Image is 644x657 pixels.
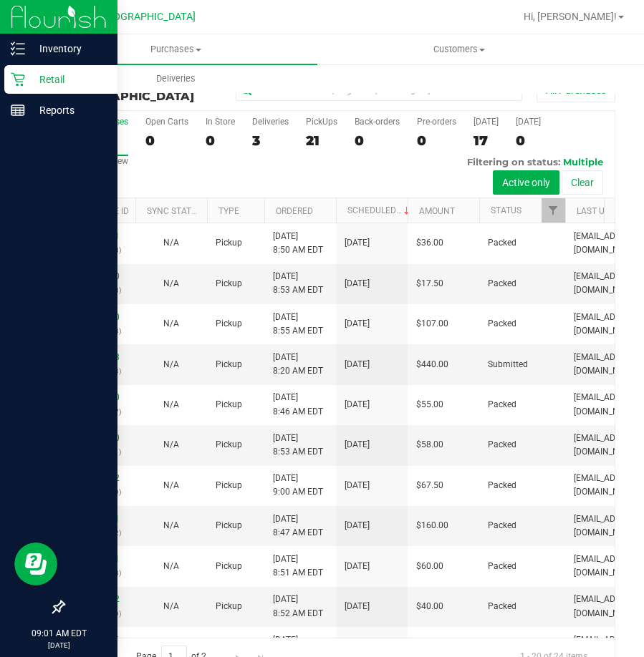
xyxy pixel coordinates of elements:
span: Submitted [488,358,528,371]
div: 0 [206,132,235,149]
p: Retail [25,71,111,88]
span: [DATE] [345,479,370,492]
span: Pickup [216,479,242,492]
span: Packed [488,277,516,291]
span: Purchases [34,43,317,56]
span: Packed [488,236,516,250]
span: [DATE] [345,358,370,371]
div: 0 [417,132,456,149]
a: Type [218,206,239,216]
button: Active only [493,170,559,195]
p: [DATE] [6,640,111,651]
span: $60.00 [416,560,443,573]
a: Scheduled [347,205,413,215]
a: Amount [419,206,455,216]
span: [DATE] 9:00 AM EDT [273,472,323,499]
span: Packed [488,438,516,452]
span: $36.00 [416,236,443,250]
inline-svg: Reports [11,103,25,117]
span: $160.00 [416,519,448,532]
button: N/A [163,519,179,532]
span: [DATE] 8:50 AM EDT [273,230,323,257]
span: $40.00 [416,600,443,613]
span: $58.00 [416,438,443,452]
span: Not Applicable [163,601,179,611]
span: Not Applicable [163,480,179,490]
span: Packed [488,519,516,532]
a: Ordered [276,206,313,216]
a: Deliveries [34,64,317,94]
span: [DATE] [345,600,370,613]
span: [DATE] 8:47 AM EDT [273,512,323,540]
button: N/A [163,560,179,573]
span: Not Applicable [163,278,179,288]
div: In Store [206,117,235,127]
span: Filtering on status: [467,156,560,167]
span: Hi, [PERSON_NAME]! [524,11,617,22]
span: [DATE] [345,398,370,412]
iframe: Resource center [14,542,57,585]
span: [DATE] [345,560,370,573]
div: [DATE] [474,117,499,127]
div: [DATE] [516,117,541,127]
a: Status [491,205,522,215]
div: 0 [355,132,400,149]
div: 0 [145,132,188,149]
span: [DATE] 8:53 AM EDT [273,270,323,297]
div: PickUps [306,117,337,127]
span: [GEOGRAPHIC_DATA] [97,11,196,23]
div: 3 [252,132,289,149]
span: Packed [488,560,516,573]
button: N/A [163,398,179,412]
p: 09:01 AM EDT [6,627,111,640]
span: [DATE] 8:52 AM EDT [273,593,323,620]
span: Not Applicable [163,561,179,571]
span: Pickup [216,438,242,452]
p: Reports [25,102,111,119]
a: Filter [542,198,565,223]
a: Sync Status [147,206,202,216]
span: [GEOGRAPHIC_DATA] [63,89,194,103]
span: Pickup [216,358,242,371]
span: $55.00 [416,398,443,412]
p: Inventory [25,40,111,57]
button: N/A [163,438,179,452]
span: Pickup [216,236,242,250]
span: $440.00 [416,358,448,371]
span: Pickup [216,317,242,331]
span: Customers [318,43,600,56]
h3: Purchase Summary: [63,77,236,102]
span: [DATE] 8:53 AM EDT [273,432,323,459]
span: [DATE] [345,438,370,452]
div: 0 [516,132,541,149]
span: [DATE] 8:20 AM EDT [273,351,323,378]
span: $67.50 [416,479,443,492]
span: Pickup [216,277,242,291]
inline-svg: Retail [11,72,25,87]
span: Packed [488,479,516,492]
span: Packed [488,398,516,412]
span: $17.50 [416,277,443,291]
button: N/A [163,600,179,613]
span: [DATE] [345,277,370,291]
div: Open Carts [145,117,188,127]
span: Not Applicable [163,399,179,409]
span: Not Applicable [163,439,179,449]
span: Packed [488,600,516,613]
span: Not Applicable [163,318,179,328]
span: Multiple [563,156,603,167]
button: Clear [562,170,603,195]
span: Not Applicable [163,520,179,530]
span: Pickup [216,398,242,412]
span: [DATE] 8:55 AM EDT [273,311,323,338]
span: [DATE] 8:46 AM EDT [273,391,323,418]
span: [DATE] [345,519,370,532]
button: N/A [163,317,179,331]
span: Pickup [216,560,242,573]
div: 21 [306,132,337,149]
a: Customers [317,34,600,64]
button: N/A [163,479,179,492]
span: Pickup [216,600,242,613]
div: Pre-orders [417,117,456,127]
span: $107.00 [416,317,448,331]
